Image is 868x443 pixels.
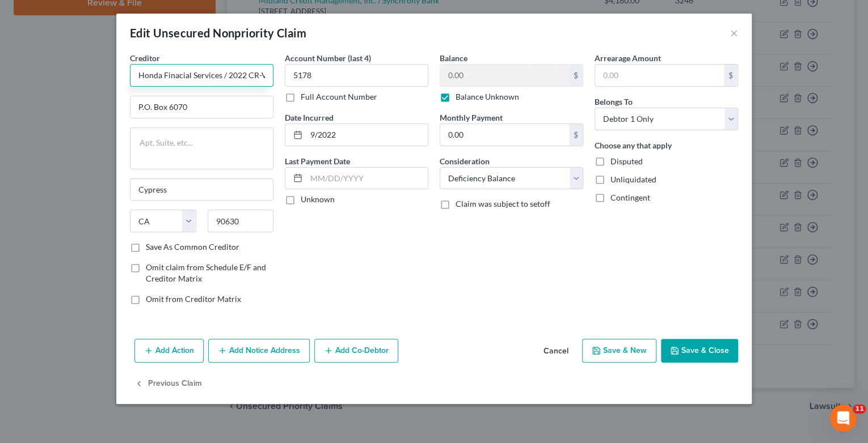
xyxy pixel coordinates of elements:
[440,124,569,146] input: 0.00
[595,65,724,86] input: 0.00
[595,52,661,64] label: Arrearage Amount
[134,339,204,363] button: Add Action
[285,64,428,87] input: XXXX
[285,52,371,64] label: Account Number (last 4)
[130,96,273,118] input: Enter address...
[134,372,202,395] button: Previous Claim
[456,91,519,103] label: Balance Unknown
[285,155,350,167] label: Last Payment Date
[724,65,738,86] div: $
[456,199,550,208] span: Claim was subject to setoff
[440,65,569,86] input: 0.00
[130,64,273,87] input: Search creditor by name...
[569,124,583,146] div: $
[610,156,643,166] span: Disputed
[146,262,266,283] span: Omit claim from Schedule E/F and Creditor Matrix
[829,404,857,432] iframe: Intercom live chat
[534,340,578,363] button: Cancel
[730,26,738,40] button: ×
[661,339,738,363] button: Save & Close
[306,168,428,189] input: MM/DD/YYYY
[146,294,241,304] span: Omit from Creditor Matrix
[130,25,306,41] div: Edit Unsecured Nonpriority Claim
[285,112,334,123] label: Date Incurred
[208,210,274,232] input: Enter zip...
[314,339,398,363] button: Add Co-Debtor
[301,194,335,205] label: Unknown
[130,53,160,63] span: Creditor
[610,193,650,202] span: Contingent
[146,241,239,253] label: Save As Common Creditor
[440,155,490,167] label: Consideration
[569,65,583,86] div: $
[306,124,428,146] input: MM/DD/YYYY
[301,91,377,103] label: Full Account Number
[440,52,467,64] label: Balance
[610,174,656,184] span: Unliquidated
[853,404,866,414] span: 11
[130,179,273,201] input: Enter city...
[582,339,656,363] button: Save & New
[440,112,503,123] label: Monthly Payment
[595,97,633,107] span: Belongs To
[595,139,672,151] label: Choose any that apply
[208,339,310,363] button: Add Notice Address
